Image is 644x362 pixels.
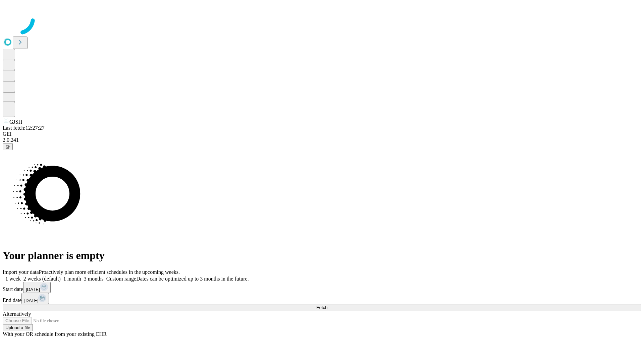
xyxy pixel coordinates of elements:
[106,276,136,282] span: Custom range
[316,305,327,310] span: Fetch
[3,311,31,317] span: Alternatively
[23,282,51,293] button: [DATE]
[23,276,61,282] span: 2 weeks (default)
[3,331,107,337] span: With your OR schedule from your existing EHR
[136,276,249,282] span: Dates can be optimized up to 3 months in the future.
[39,269,180,275] span: Proactively plan more efficient schedules in the upcoming weeks.
[26,287,40,292] span: [DATE]
[3,324,33,331] button: Upload a file
[63,276,81,282] span: 1 month
[3,293,641,304] div: End date
[3,131,641,137] div: GEI
[5,276,21,282] span: 1 week
[3,282,641,293] div: Start date
[3,137,641,143] div: 2.0.241
[5,144,10,149] span: @
[21,293,49,304] button: [DATE]
[9,119,22,125] span: GJSH
[3,249,641,262] h1: Your planner is empty
[3,304,641,311] button: Fetch
[24,298,38,303] span: [DATE]
[3,125,45,131] span: Last fetch: 12:27:27
[3,143,13,150] button: @
[84,276,104,282] span: 3 months
[3,269,39,275] span: Import your data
